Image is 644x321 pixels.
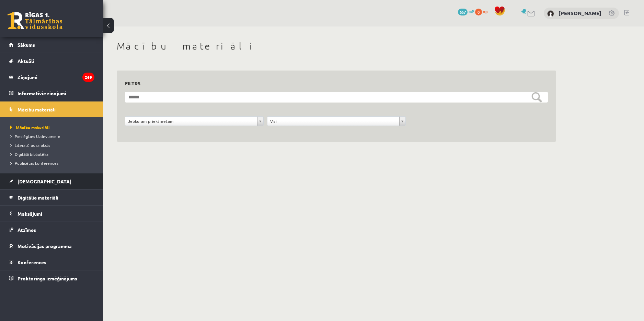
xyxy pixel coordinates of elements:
[9,85,94,101] a: Informatīvie ziņojumi
[9,101,94,117] a: Mācību materiāli
[10,160,58,166] span: Publicētas konferences
[9,206,94,222] a: Maksājumi
[559,10,601,17] a: [PERSON_NAME]
[10,133,96,139] a: Pieslēgties Uzdevumiem
[10,133,60,139] span: Pieslēgties Uzdevumiem
[18,259,46,265] span: Konferences
[9,53,94,69] a: Aktuāli
[18,243,72,249] span: Motivācijas programma
[458,9,468,15] span: 657
[10,151,96,157] a: Digitālā bibliotēka
[9,238,94,254] a: Motivācijas programma
[18,42,35,48] span: Sākums
[458,9,474,14] a: 657 mP
[18,275,77,281] span: Proktoringa izmēģinājums
[547,10,554,17] img: Sandis Pērkons
[475,9,482,15] span: 0
[270,117,396,126] span: Visi
[117,40,556,52] h1: Mācību materiāli
[9,173,94,189] a: [DEMOGRAPHIC_DATA]
[469,9,474,14] span: mP
[18,106,56,113] span: Mācību materiāli
[475,9,491,14] a: 0 xp
[18,69,94,85] legend: Ziņojumi
[9,254,94,270] a: Konferences
[18,206,94,222] legend: Maksājumi
[18,58,34,64] span: Aktuāli
[10,142,50,148] span: Literatūras saraksts
[128,117,254,126] span: Jebkuram priekšmetam
[10,151,48,157] span: Digitālā bibliotēka
[18,194,58,201] span: Digitālie materiāli
[82,73,94,82] i: 269
[9,69,94,85] a: Ziņojumi269
[10,142,96,148] a: Literatūras saraksts
[483,9,487,14] span: xp
[18,85,94,101] legend: Informatīvie ziņojumi
[125,79,540,88] h3: Filtrs
[18,227,36,233] span: Atzīmes
[9,222,94,238] a: Atzīmes
[10,125,50,130] span: Mācību materiāli
[267,117,405,126] a: Visi
[9,190,94,205] a: Digitālie materiāli
[18,178,71,184] span: [DEMOGRAPHIC_DATA]
[125,117,263,126] a: Jebkuram priekšmetam
[9,270,94,286] a: Proktoringa izmēģinājums
[10,160,96,166] a: Publicētas konferences
[10,124,96,130] a: Mācību materiāli
[9,37,94,53] a: Sākums
[8,12,62,29] a: Rīgas 1. Tālmācības vidusskola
